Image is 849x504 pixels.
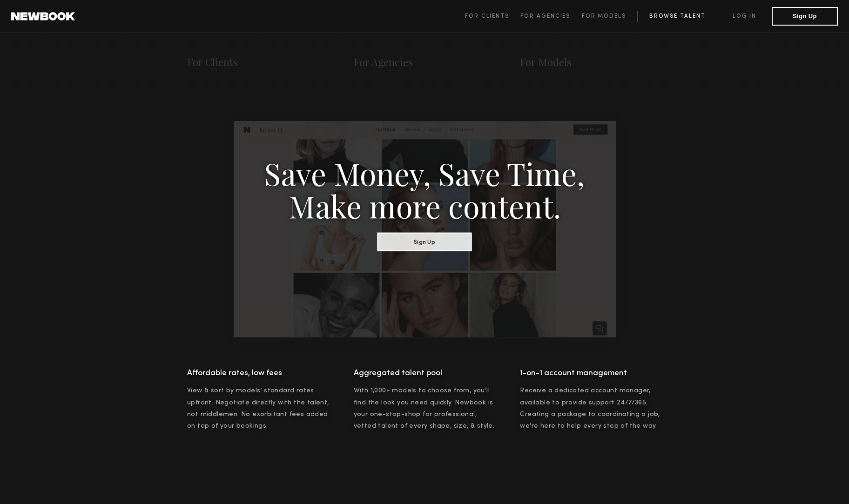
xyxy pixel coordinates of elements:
a: Log in [717,11,772,22]
a: For Models [582,11,638,22]
a: For Clients [187,55,238,69]
a: Browse Talent [637,11,717,22]
h4: Aggregated talent pool [354,366,496,380]
h4: 1-on-1 account management [520,366,662,380]
span: View & sort by models’ standard rates upfront. Negotiate directly with the talent, not middlemen.... [187,388,329,429]
a: For Clients [465,11,520,22]
span: For Clients [465,13,509,19]
h3: Save Money, Save Time, Make more content. [264,156,585,222]
span: For Agencies [520,13,570,19]
a: For Agencies [520,11,581,22]
button: Sign Up [772,7,838,26]
span: Receive a dedicated account manager, available to provide support 24/7/365. Creating a package to... [520,388,660,429]
button: Sign Up [377,232,472,251]
h4: Affordable rates, low fees [187,366,329,380]
a: For Models [520,55,572,69]
span: For Models [582,13,626,19]
a: For Agencies [354,55,413,69]
span: With 1,000+ models to choose from, you’ll find the look you need quickly. Newbook is your one-sto... [354,388,495,429]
